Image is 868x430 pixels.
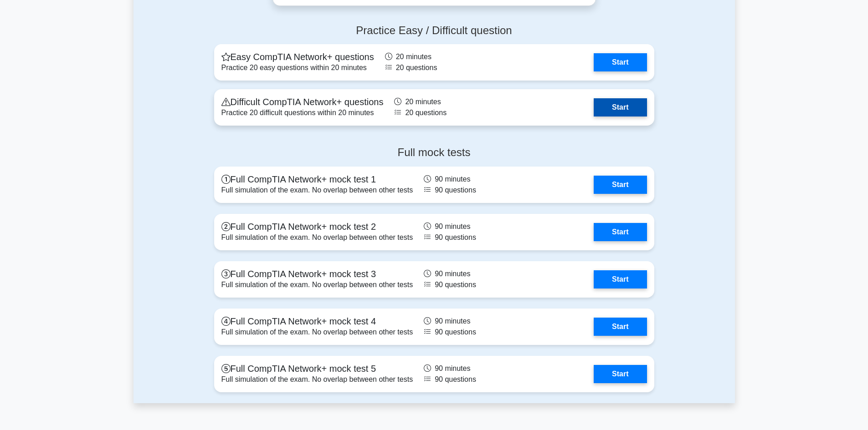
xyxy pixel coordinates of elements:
h4: Full mock tests [214,146,654,159]
a: Start [594,223,647,241]
a: Start [594,365,647,383]
a: Start [594,53,647,71]
a: Start [594,98,647,116]
a: Start [594,270,647,288]
a: Start [594,176,647,194]
a: Start [594,318,647,336]
h4: Practice Easy / Difficult question [214,24,654,37]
